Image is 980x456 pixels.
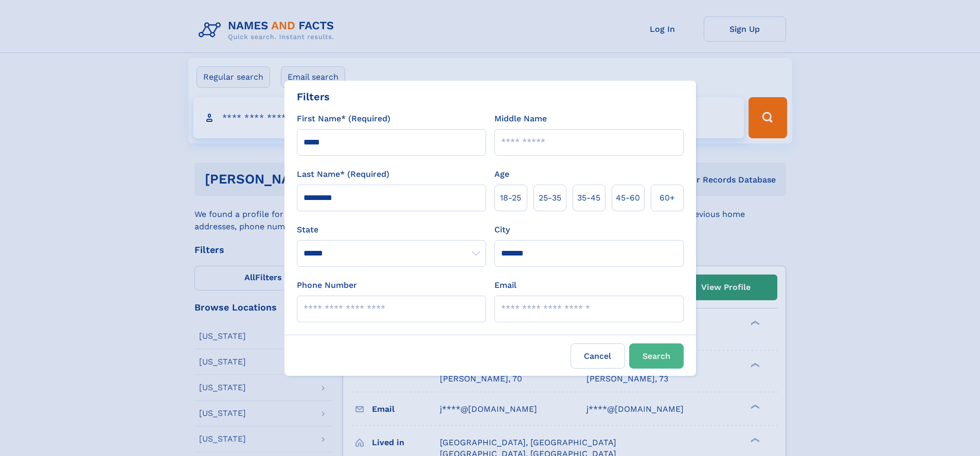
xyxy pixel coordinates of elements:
div: Filters [297,89,330,104]
span: 60+ [660,192,675,204]
span: 18‑25 [500,192,521,204]
span: 35‑45 [577,192,600,204]
label: First Name* (Required) [297,113,390,125]
label: Middle Name [494,113,547,125]
label: Phone Number [297,279,357,291]
label: Email [494,279,516,291]
span: 25‑35 [539,192,561,204]
label: State [297,224,486,236]
label: Age [494,168,509,180]
label: Last Name* (Required) [297,168,389,180]
span: 45‑60 [616,192,640,204]
label: City [494,224,510,236]
button: Search [629,343,684,369]
label: Cancel [571,343,625,369]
